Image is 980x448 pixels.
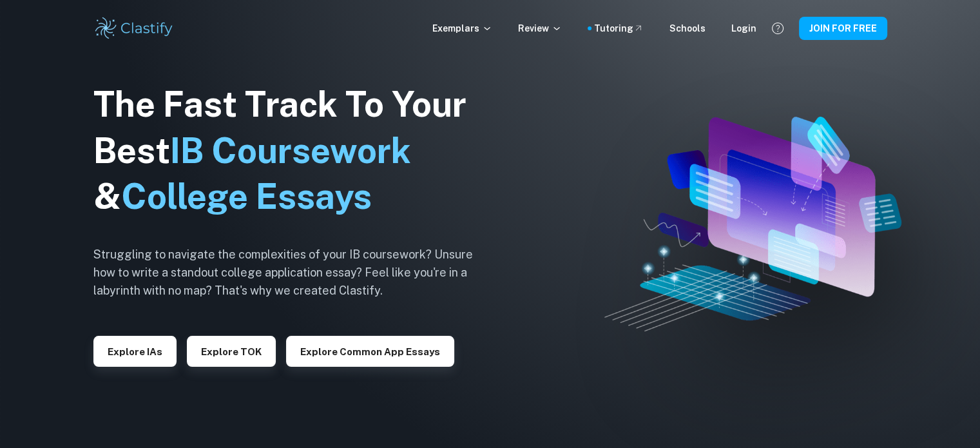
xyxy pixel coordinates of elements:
[799,17,887,40] button: JOIN FOR FREE
[93,336,177,367] button: Explore IAs
[286,345,454,357] a: Explore Common App essays
[767,17,789,39] button: Help and Feedback
[731,21,756,35] a: Login
[518,21,562,35] p: Review
[286,336,454,367] button: Explore Common App essays
[121,176,372,217] span: College Essays
[93,81,493,220] h1: The Fast Track To Your Best &
[170,130,411,171] span: IB Coursework
[93,246,493,300] h6: Struggling to navigate the complexities of your IB coursework? Unsure how to write a standout col...
[93,15,175,41] img: Clastify logo
[93,345,177,357] a: Explore IAs
[187,336,276,367] button: Explore TOK
[187,345,276,357] a: Explore TOK
[432,21,492,35] p: Exemplars
[604,117,901,332] img: Clastify hero
[594,21,644,35] a: Tutoring
[669,21,706,35] a: Schools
